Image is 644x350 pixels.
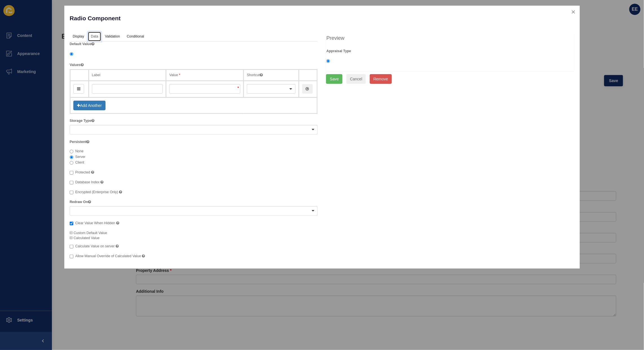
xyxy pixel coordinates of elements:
a: Data [88,32,101,42]
span: Client [75,160,84,164]
a: Display [70,32,87,42]
span: None [75,149,83,153]
span: Allow Manual Override of Calculated Value [75,254,141,258]
label: Values [70,62,84,67]
button: close [568,6,579,18]
span: Server [75,155,85,159]
input: Client [70,161,73,165]
span: Clear Value When Hidden [75,221,115,225]
button: Save [326,74,342,84]
th: Value [166,69,244,81]
input: Allow Manual Override of Calculated Value [70,255,73,258]
span: Encrypted (Enterprise Only) [75,190,118,194]
label: Redraw On [70,199,91,204]
span: Calculate Value on server [75,244,115,248]
input: Calculate Value on server [70,245,73,248]
span: Calculated Value [70,236,100,240]
input: Encrypted (Enterprise Only) [70,191,73,194]
span: Protected [75,170,90,174]
input: Clear Value When Hidden [70,222,73,225]
label: Appraisal Type [326,49,351,54]
input: None [70,150,73,153]
span: Database Index [75,180,100,184]
th: Shortcut [244,69,299,81]
p: Radio Component [70,11,318,26]
label: Storage Type [70,118,94,123]
button: Remove [370,74,392,84]
input: Server [70,155,73,159]
span: Custom Default Value [70,231,107,235]
a: Conditional [124,32,147,42]
button: Cancel [346,74,366,84]
a: Validation [102,32,123,42]
label: Default Value [70,41,94,47]
input: Database Index [70,181,73,184]
h4: Preview [326,35,574,42]
th: Label [89,69,166,81]
label: Persistent [70,139,90,144]
input: Protected [70,171,73,175]
button: Add Another [73,101,105,110]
